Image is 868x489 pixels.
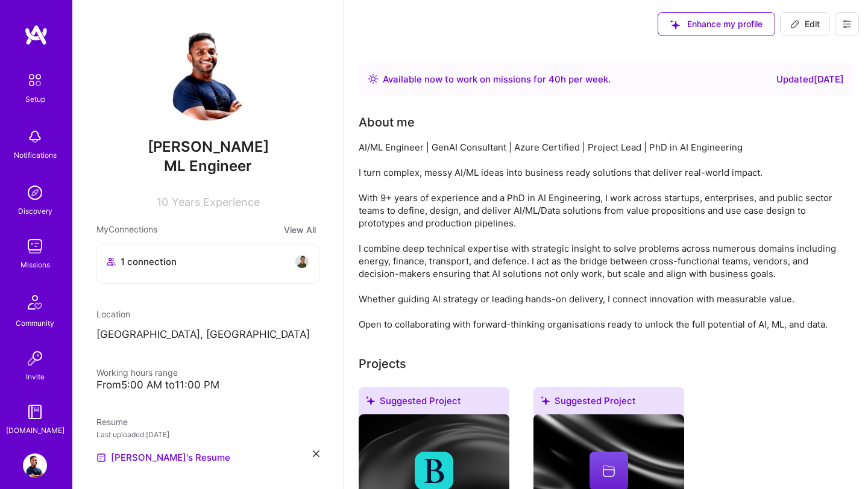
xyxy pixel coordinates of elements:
div: Last uploaded: [DATE] [96,428,319,441]
div: Location [96,308,319,320]
img: Availability [368,74,378,84]
span: 10 [157,196,168,208]
img: User Avatar [23,453,47,478]
button: Edit [780,12,830,36]
i: icon Collaborator [107,257,116,266]
img: Invite [23,346,47,370]
i: icon Close [313,450,319,457]
div: Invite [26,370,45,383]
span: My Connections [96,223,157,237]
span: ML Engineer [164,157,252,175]
p: [GEOGRAPHIC_DATA], [GEOGRAPHIC_DATA] [96,328,319,342]
img: discovery [23,181,47,205]
div: About me [359,113,415,131]
img: guide book [23,400,47,424]
div: [DOMAIN_NAME] [6,424,64,437]
div: Setup [25,93,45,105]
img: bell [23,125,47,149]
span: [PERSON_NAME] [96,138,319,156]
div: Discovery [18,205,52,217]
div: Notifications [14,149,57,161]
img: avatar [295,254,309,269]
div: AI/ML Engineer | GenAI Consultant | Azure Certified | Project Lead | PhD in AI Engineering I turn... [359,141,841,331]
button: View All [280,223,319,237]
div: Missions [20,258,50,271]
div: Available now to work on missions for h per week . [383,72,611,87]
img: logo [24,24,48,46]
img: setup [22,67,48,93]
div: Projects [359,355,406,373]
span: 1 connection [121,255,177,268]
i: icon SuggestedTeams [541,396,550,405]
span: Working hours range [96,367,178,378]
i: icon SuggestedTeams [366,396,375,405]
a: [PERSON_NAME]'s Resume [96,450,230,465]
div: Tell us a little about yourself [359,113,415,131]
span: Years Experience [172,196,260,208]
span: Edit [790,18,820,30]
div: Suggested Project [359,387,509,419]
img: teamwork [23,234,47,258]
span: 40 [549,73,561,85]
span: Resume [96,417,128,427]
button: 1 connectionavatar [96,244,319,284]
div: Suggested Project [533,387,684,419]
div: From 5:00 AM to 11:00 PM [96,379,319,391]
img: Community [20,288,49,317]
img: User Avatar [160,24,256,120]
div: Community [16,317,54,329]
img: Resume [96,453,106,463]
a: User Avatar [20,453,50,478]
div: Updated [DATE] [776,72,844,87]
